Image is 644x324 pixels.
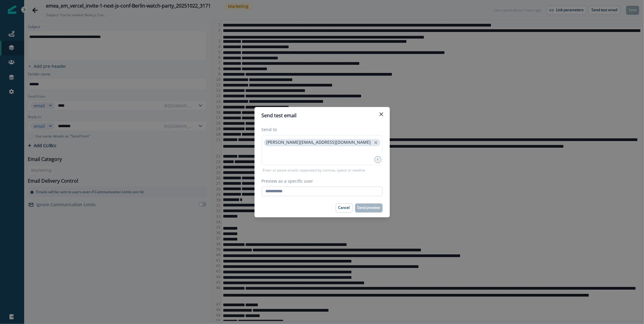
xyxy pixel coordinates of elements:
[262,168,367,173] p: Enter or paste emails separated by comma, space or newline
[357,206,380,210] p: Send preview
[376,109,386,119] button: Close
[262,178,379,184] label: Preview as a specific user
[262,126,379,133] label: Send to
[374,156,381,163] div: 1
[336,203,353,212] button: Cancel
[267,140,371,145] p: [PERSON_NAME][EMAIL_ADDRESS][DOMAIN_NAME]
[338,206,350,210] p: Cancel
[373,140,379,146] button: close
[355,203,383,212] button: Send preview
[262,112,297,119] p: Send test email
